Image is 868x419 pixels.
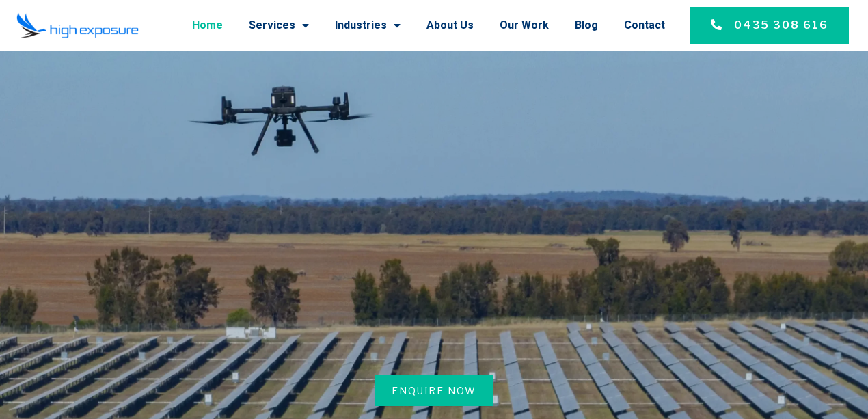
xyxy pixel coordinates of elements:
a: Industries [335,8,401,43]
a: Blog [575,8,598,43]
nav: Menu [152,8,665,43]
span: 0435 308 616 [734,17,828,33]
img: Final-Logo copy [16,12,139,39]
a: About Us [426,8,474,43]
span: Enquire Now [392,383,476,398]
a: Services [249,8,309,43]
a: Contact [624,8,665,43]
a: Home [192,8,223,43]
a: 0435 308 616 [690,7,849,44]
a: Enquire Now [375,375,493,406]
a: Our Work [500,8,549,43]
